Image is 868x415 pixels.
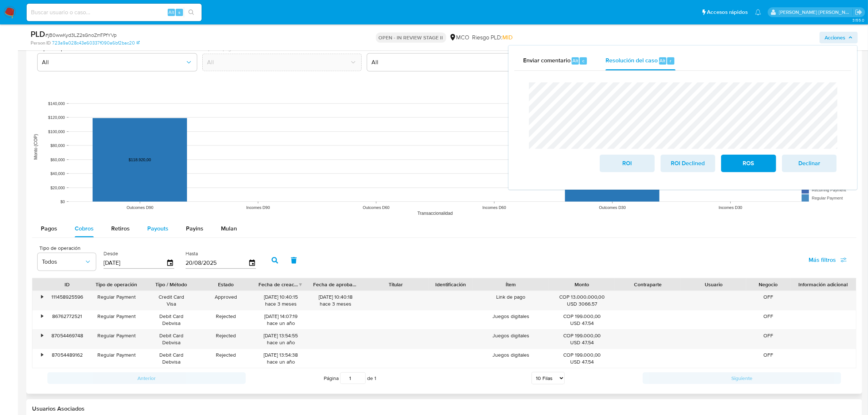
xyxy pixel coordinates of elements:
[600,155,654,172] button: ROI
[606,56,658,65] span: Resolución del caso
[855,8,863,16] a: Salir
[178,9,180,16] span: s
[31,28,45,40] b: PLD
[660,57,666,64] span: Alt
[707,8,748,16] span: Accesos rápidos
[731,155,766,171] span: ROS
[45,31,117,39] span: # jB0wwKyd3LZ2sGnoZmTPfYVp
[820,32,858,43] button: Acciones
[779,9,853,16] p: juan.montanobonaga@mercadolibre.com.co
[582,57,584,64] span: c
[376,32,446,43] p: OPEN - IN REVIEW STAGE II
[449,34,470,42] div: MCO
[661,155,715,172] button: ROI Declined
[755,9,761,15] a: Notificaciones
[782,155,837,172] button: Declinar
[184,7,199,18] button: search-icon
[670,155,706,171] span: ROI Declined
[503,33,513,42] span: MID
[168,9,174,16] span: Alt
[523,56,571,65] span: Enviar comentario
[27,8,202,17] input: Buscar usuario o caso...
[572,57,578,64] span: Alt
[852,17,864,23] span: 3.155.0
[472,34,513,42] span: Riesgo PLD:
[32,405,856,412] h2: Usuarios Asociados
[721,155,776,172] button: ROS
[52,40,140,46] a: 723a9a028c43e60337f090a6bf2bac20
[791,155,827,171] span: Declinar
[825,32,845,43] span: Acciones
[31,40,51,46] b: Person ID
[670,57,672,64] span: r
[609,155,645,171] span: ROI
